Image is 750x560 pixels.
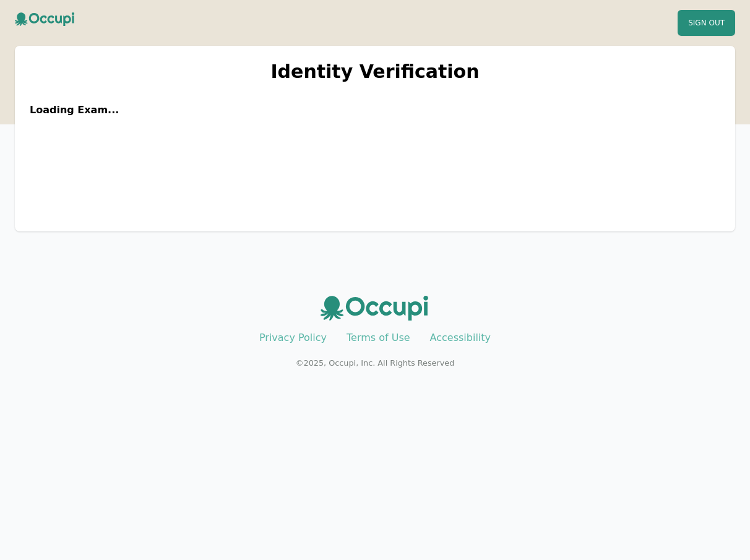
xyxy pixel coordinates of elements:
[430,332,491,343] a: Accessibility
[259,332,327,343] a: Privacy Policy
[30,61,720,83] h1: Identity Verification
[347,332,410,343] a: Terms of Use
[30,103,720,118] h2: Loading Exam...
[296,358,455,368] small: © 2025 , Occupi, Inc. All Rights Reserved
[678,10,735,36] button: Sign Out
